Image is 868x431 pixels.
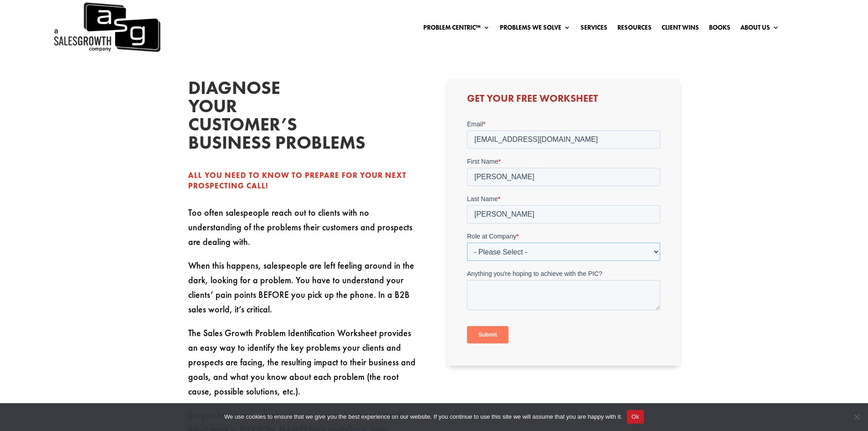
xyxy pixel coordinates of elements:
[188,170,421,192] div: All you need to know to prepare for your next prospecting call!
[740,24,779,34] a: About Us
[617,24,652,34] a: Resources
[423,24,490,34] a: Problem Centric™
[224,412,622,421] span: We use cookies to ensure that we give you the best experience on our website. If you continue to ...
[500,24,570,34] a: Problems We Solve
[467,119,660,351] iframe: Form 0
[627,410,644,424] button: Ok
[188,205,421,258] p: Too often salespeople reach out to clients with no understanding of the problems their customers ...
[188,258,421,326] p: When this happens, salespeople are left feeling around in the dark, looking for a problem. You ha...
[709,24,730,34] a: Books
[467,93,660,108] h3: Get Your Free Worksheet
[188,79,325,156] h2: Diagnose your customer’s business problems
[852,412,861,421] span: No
[188,326,421,408] p: The Sales Growth Problem Identification Worksheet provides an easy way to identify the key proble...
[662,24,699,34] a: Client Wins
[580,24,607,34] a: Services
